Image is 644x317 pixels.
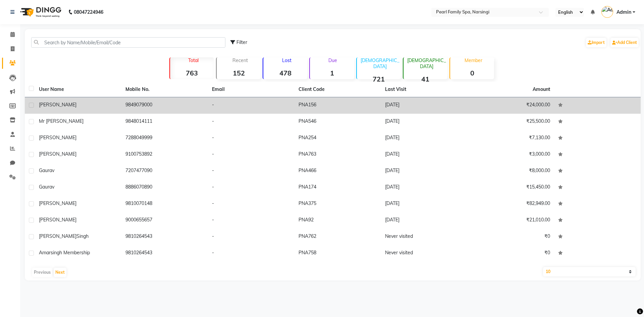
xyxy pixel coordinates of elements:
[208,97,294,114] td: -
[39,102,76,108] span: [PERSON_NAME]
[381,245,468,262] td: Never visited
[39,151,76,157] span: [PERSON_NAME]
[310,69,354,77] strong: 1
[468,114,554,130] td: ₹25,500.00
[39,250,51,256] span: amar
[121,212,208,229] td: 9000655657
[381,163,468,179] td: [DATE]
[294,82,381,97] th: Client Code
[121,147,208,163] td: 9100753892
[616,9,631,16] span: Admin
[121,163,208,179] td: 7207477090
[74,3,103,21] b: 08047224946
[54,268,66,277] button: Next
[266,57,307,63] p: Lost
[170,69,214,77] strong: 763
[51,250,90,256] span: singh membership
[208,82,294,97] th: Email
[219,57,261,63] p: Recent
[208,196,294,212] td: -
[294,97,381,114] td: PNA156
[294,196,381,212] td: PNA375
[450,69,494,77] strong: 0
[294,245,381,262] td: PNA758
[208,130,294,147] td: -
[381,196,468,212] td: [DATE]
[208,163,294,179] td: -
[529,82,554,97] th: Amount
[294,179,381,196] td: PNA174
[468,229,554,245] td: ₹0
[468,212,554,229] td: ₹21,010.00
[173,57,214,63] p: Total
[294,130,381,147] td: PNA254
[468,130,554,147] td: ₹7,130.00
[208,245,294,262] td: -
[357,75,401,83] strong: 721
[208,229,294,245] td: -
[381,114,468,130] td: [DATE]
[381,147,468,163] td: [DATE]
[468,196,554,212] td: ₹82,949.00
[263,69,307,77] strong: 478
[121,97,208,114] td: 9849079000
[468,97,554,114] td: ₹24,000.00
[381,179,468,196] td: [DATE]
[39,167,54,173] span: gaurav
[294,229,381,245] td: PNA762
[121,196,208,212] td: 9810070148
[76,233,89,239] span: singh
[586,38,606,47] a: Import
[208,212,294,229] td: -
[208,179,294,196] td: -
[381,82,468,97] th: Last Visit
[39,135,76,141] span: [PERSON_NAME]
[35,82,121,97] th: User Name
[39,118,84,124] span: Mr [PERSON_NAME]
[121,179,208,196] td: 8886070890
[468,245,554,262] td: ₹0
[121,130,208,147] td: 7288049999
[610,38,639,47] a: Add Client
[217,69,261,77] strong: 152
[208,114,294,130] td: -
[311,57,354,63] p: Due
[294,163,381,179] td: PNA466
[121,114,208,130] td: 9848014111
[294,114,381,130] td: PNA546
[453,57,494,63] p: Member
[468,163,554,179] td: ₹8,000.00
[381,97,468,114] td: [DATE]
[468,179,554,196] td: ₹15,450.00
[39,200,76,206] span: [PERSON_NAME]
[294,147,381,163] td: PNA763
[39,184,54,190] span: gaurav
[31,37,225,48] input: Search by Name/Mobile/Email/Code
[406,57,447,69] p: [DEMOGRAPHIC_DATA]
[39,217,76,223] span: [PERSON_NAME]
[121,82,208,97] th: Mobile No.
[381,229,468,245] td: Never visited
[208,147,294,163] td: -
[601,6,613,18] img: Admin
[121,229,208,245] td: 9810264543
[236,39,247,45] span: Filter
[404,75,447,83] strong: 41
[381,212,468,229] td: [DATE]
[381,130,468,147] td: [DATE]
[468,147,554,163] td: ₹3,000.00
[17,3,63,21] img: logo
[39,233,76,239] span: [PERSON_NAME]
[121,245,208,262] td: 9810264543
[294,212,381,229] td: PNA92
[360,57,401,69] p: [DEMOGRAPHIC_DATA]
